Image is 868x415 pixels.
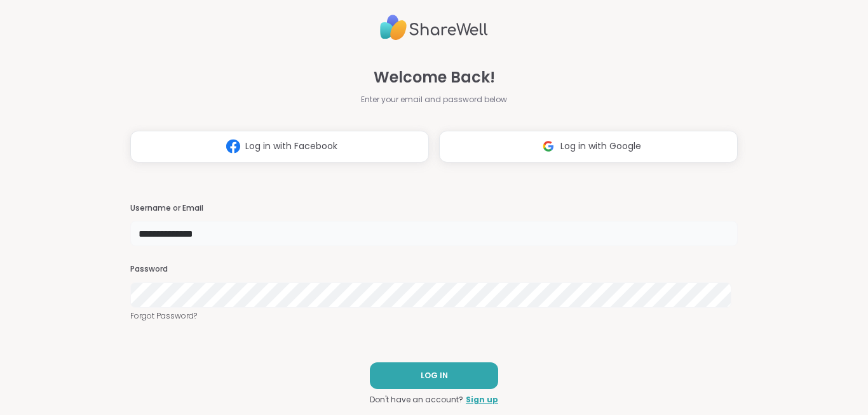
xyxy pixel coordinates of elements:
span: LOG IN [421,370,448,381]
span: Log in with Facebook [245,140,337,153]
button: Log in with Facebook [130,131,429,162]
img: ShareWell Logomark [536,135,560,158]
a: Sign up [466,394,498,405]
a: Forgot Password? [130,310,738,322]
img: ShareWell Logo [380,10,488,46]
span: Log in with Google [560,140,641,153]
span: Enter your email and password below [361,94,507,105]
span: Welcome Back! [374,66,495,89]
button: LOG IN [370,362,498,389]
button: Log in with Google [439,131,738,162]
h3: Username or Email [130,203,738,214]
span: Don't have an account? [370,394,463,405]
h3: Password [130,264,738,275]
img: ShareWell Logomark [221,135,245,158]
